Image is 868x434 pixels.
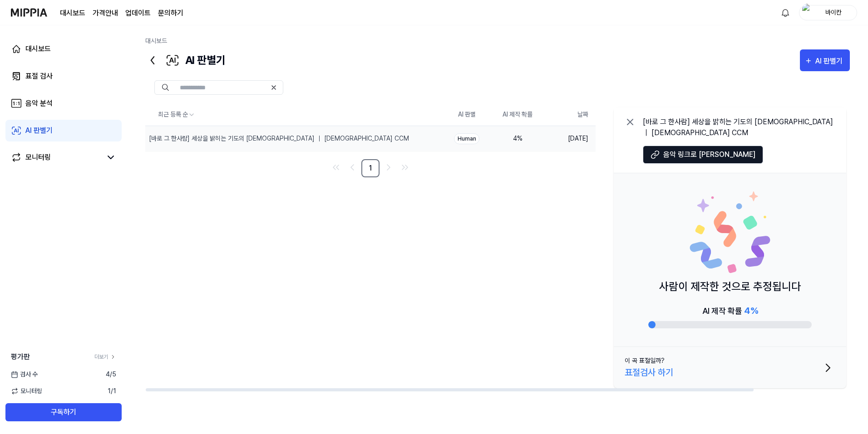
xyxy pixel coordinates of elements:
a: Go to last page [398,160,412,175]
div: Human [454,133,479,144]
span: 4 % [744,305,758,316]
div: [바로 그 한사람] 세상을 밝히는 기도의 [DEMOGRAPHIC_DATA] ｜ [DEMOGRAPHIC_DATA] CCM [149,134,409,143]
img: profile [802,4,813,22]
button: profile바이칸 [799,5,857,20]
span: 검사 수 [11,370,38,379]
th: 날짜 [543,104,596,126]
a: 문의하기 [158,8,183,19]
img: Human [689,191,771,273]
td: [DATE] [543,126,596,151]
button: AI 판별기 [800,49,850,71]
img: 알림 [780,7,791,18]
span: 모니터링 [11,386,42,396]
a: Go to next page [381,160,396,175]
a: 음악 분석 [5,93,122,114]
span: 4 / 5 [106,370,116,379]
nav: pagination [145,159,596,177]
div: 음악 분석 [25,98,53,109]
div: AI 제작 확률 [702,304,758,317]
a: 1 [361,159,380,177]
div: 이 곡 표절일까? [625,356,665,366]
div: 표절검사 하기 [625,366,673,379]
span: 1 / 1 [108,386,116,396]
a: AI 판별기 [5,120,122,141]
div: AI 판별기 [815,55,845,67]
div: 표절 검사 [25,71,53,82]
img: Search [162,84,169,91]
button: 구독하기 [5,403,122,421]
div: AI 판별기 [25,125,53,136]
a: 표절 검사 [5,65,122,87]
a: 음악 링크로 [PERSON_NAME] [643,152,763,161]
a: 대시보드 [5,38,122,60]
button: 이 곡 표절일까?표절검사 하기 [614,347,846,388]
a: Go to first page [329,160,343,175]
a: 업데이트 [125,8,151,19]
div: 모니터링 [25,152,51,163]
a: 대시보드 [60,8,85,19]
th: AI 판별 [441,104,492,126]
div: 4 % [499,134,536,143]
span: 평가판 [11,351,30,362]
a: 대시보드 [145,37,167,44]
div: 바이칸 [816,7,851,17]
p: 사람이 제작한 것으로 추정됩니다 [659,278,801,295]
div: 대시보드 [25,44,51,54]
div: AI 판별기 [145,49,226,71]
button: 음악 링크로 [PERSON_NAME] [643,146,763,164]
a: 가격안내 [93,8,118,19]
div: [바로 그 한사람] 세상을 밝히는 기도의 [DEMOGRAPHIC_DATA] ｜ [DEMOGRAPHIC_DATA] CCM [643,117,835,138]
a: 더보기 [94,353,116,361]
th: AI 제작 확률 [492,104,543,126]
a: 모니터링 [11,152,102,163]
span: 음악 링크로 [PERSON_NAME] [663,149,755,160]
a: Go to previous page [345,160,360,175]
